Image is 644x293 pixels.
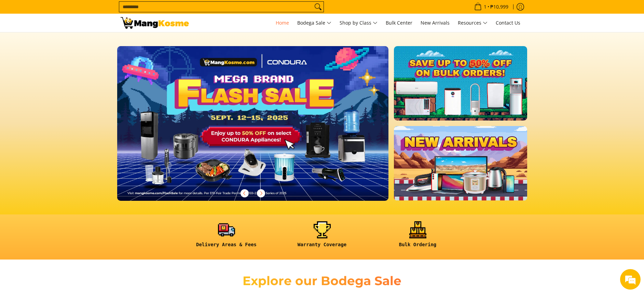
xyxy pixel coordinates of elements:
[297,19,331,27] span: Bodega Sale
[313,2,324,12] button: Search
[182,221,271,253] a: <h6><strong>Delivery Areas & Fees</strong></h6>
[489,4,509,9] span: ₱10,999
[492,14,524,32] a: Contact Us
[386,19,412,26] span: Bulk Center
[278,221,367,253] a: <h6><strong>Warranty Coverage</strong></h6>
[340,19,378,27] span: Shop by Class
[417,14,453,32] a: New Arrivals
[421,19,450,26] span: New Arrivals
[294,14,335,32] a: Bodega Sale
[223,273,421,289] h2: Explore our Bodega Sale
[272,14,292,32] a: Home
[382,14,416,32] a: Bulk Center
[121,17,189,29] img: Mang Kosme: Your Home Appliances Warehouse Sale Partner!
[336,14,381,32] a: Shop by Class
[237,186,252,201] button: Previous
[117,46,389,201] img: Desktop homepage 29339654 2507 42fb b9ff a0650d39e9ed
[254,186,269,201] button: Next
[472,3,510,11] span: •
[496,19,520,26] span: Contact Us
[276,19,289,26] span: Home
[454,14,491,32] a: Resources
[196,14,524,32] nav: Main Menu
[373,221,462,253] a: <h6><strong>Bulk Ordering</strong></h6>
[458,19,488,27] span: Resources
[483,4,488,9] span: 1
